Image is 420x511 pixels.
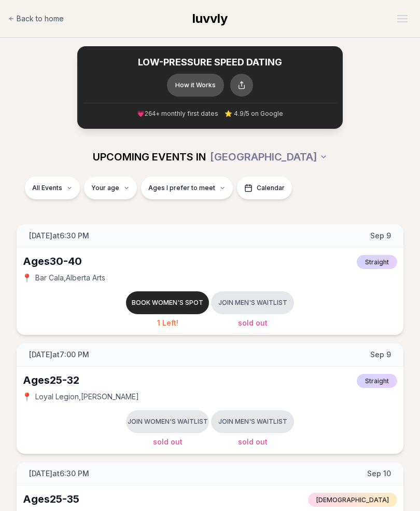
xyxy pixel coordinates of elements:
span: Loyal Legion , [PERSON_NAME] [35,392,139,402]
span: [DATE] at 6:30 PM [29,231,89,241]
span: luvvly [192,11,228,26]
span: [DEMOGRAPHIC_DATA] [308,493,397,507]
button: All Events [25,177,80,199]
button: Open menu [393,11,412,26]
span: Sep 10 [367,468,391,479]
span: Back to home [17,14,64,24]
span: 📍 [23,274,31,282]
span: Bar Cala , Alberta Arts [35,273,105,283]
div: Ages 30-40 [23,254,82,268]
button: [GEOGRAPHIC_DATA] [210,145,328,168]
span: [DATE] at 7:00 PM [29,349,89,360]
span: Sep 9 [370,349,391,360]
button: Join men's waitlist [211,291,294,314]
span: All Events [32,184,62,192]
button: How it Works [167,74,224,97]
span: Sold Out [153,437,183,446]
span: Straight [357,255,397,269]
div: Ages 25-35 [23,492,79,506]
button: Your age [84,177,137,199]
span: 264 [145,111,156,118]
button: Join women's waitlist [126,410,209,433]
span: 1 Left! [157,318,178,327]
span: UPCOMING EVENTS IN [93,150,206,164]
span: Sep 9 [370,231,391,241]
span: 💗 + monthly first dates [137,110,219,118]
span: Your age [91,184,119,192]
a: Back to home [8,8,64,29]
span: 📍 [23,393,31,401]
a: luvvly [192,10,228,27]
span: Sold Out [238,318,268,327]
h2: LOW-PRESSURE SPEED DATING [83,57,337,69]
span: Sold Out [238,437,268,446]
span: Calendar [257,184,285,192]
button: Book women's spot [126,291,209,314]
button: Calendar [237,177,292,199]
span: Ages I prefer to meet [148,184,215,192]
div: Ages 25-32 [23,373,79,387]
button: Ages I prefer to meet [141,177,233,199]
button: Join men's waitlist [211,410,294,433]
span: [DATE] at 6:30 PM [29,468,89,479]
span: Straight [357,374,397,388]
span: ⭐ 4.9/5 on Google [225,110,283,118]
